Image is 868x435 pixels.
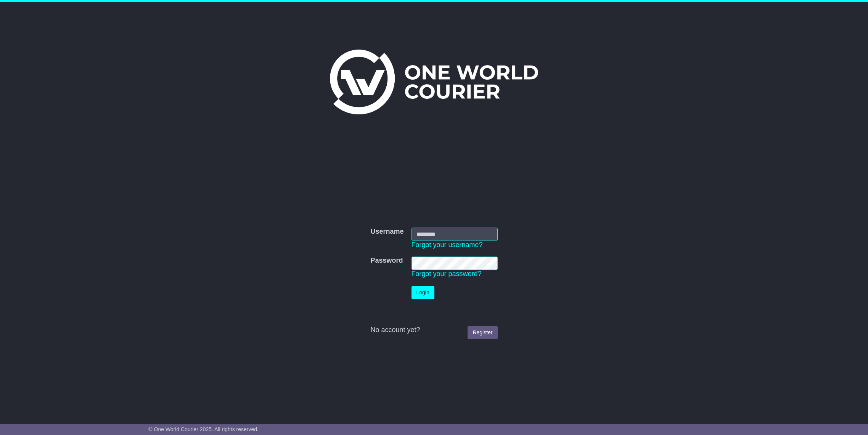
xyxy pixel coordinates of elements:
[468,326,497,339] a: Register
[411,241,483,249] a: Forgot your username?
[370,326,497,334] div: No account yet?
[370,257,403,265] label: Password
[370,228,403,236] label: Username
[411,286,434,299] button: Login
[148,426,259,432] span: © One World Courier 2025. All rights reserved.
[330,50,538,114] img: One World
[411,270,482,278] a: Forgot your password?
